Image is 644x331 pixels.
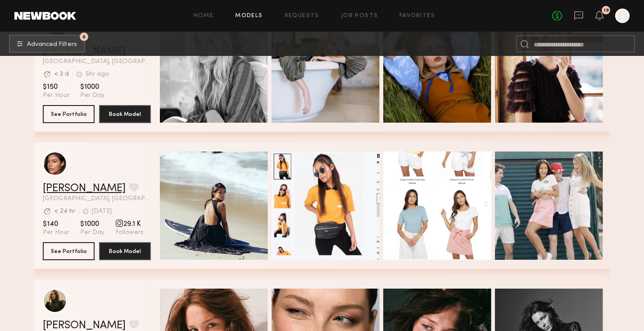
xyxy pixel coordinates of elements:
span: [GEOGRAPHIC_DATA], [GEOGRAPHIC_DATA] [43,59,151,65]
span: [GEOGRAPHIC_DATA], [GEOGRAPHIC_DATA] [43,196,151,202]
div: 5hr ago [86,71,109,78]
span: Per Hour [43,92,69,100]
span: 29.1 K [115,220,144,229]
a: [PERSON_NAME] [43,183,126,194]
a: Home [194,13,214,19]
a: Job Posts [341,13,378,19]
span: $150 [43,83,69,92]
span: Per Day [80,92,104,100]
span: $140 [43,220,69,229]
a: Favorites [399,13,435,19]
span: Followers [115,229,144,237]
div: < 3 d [54,71,69,78]
a: J [615,9,630,23]
a: Models [235,13,263,19]
button: See Portfolio [43,105,95,123]
a: Requests [285,13,319,19]
button: See Portfolio [43,242,95,260]
span: Per Day [80,229,104,237]
span: $1000 [80,220,104,229]
span: Advanced Filters [27,41,77,48]
span: 6 [82,35,86,39]
a: [PERSON_NAME] [43,320,126,331]
span: $1000 [80,83,104,92]
div: 19 [603,8,609,13]
button: Book Model [99,105,151,123]
button: Book Model [99,242,151,260]
div: [DATE] [92,208,112,215]
button: 6Advanced Filters [9,35,85,53]
span: Per Hour [43,229,69,237]
div: < 24 hr [54,208,75,215]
